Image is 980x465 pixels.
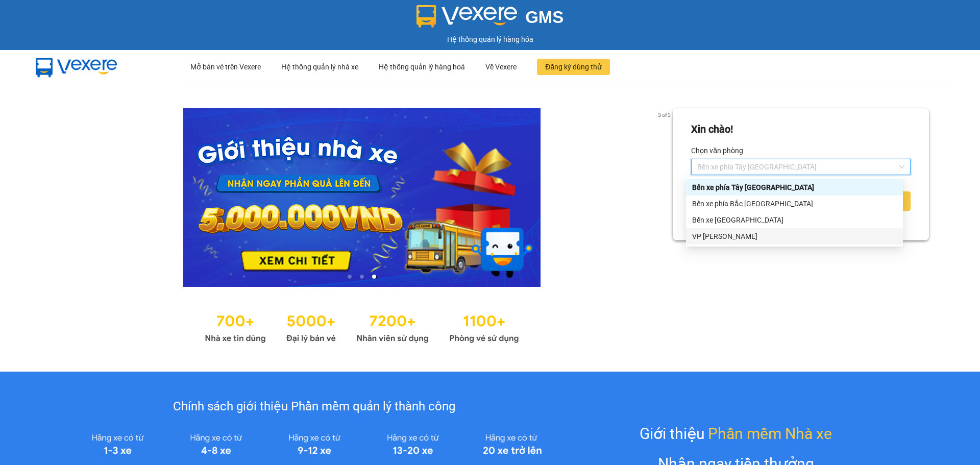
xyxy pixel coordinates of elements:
[692,198,897,209] div: Bến xe phía Bắc [GEOGRAPHIC_DATA]
[348,275,352,279] li: slide item 1
[379,51,465,83] div: Hệ thống quản lý hàng hoá
[3,34,977,45] div: Hệ thống quản lý hàng hóa
[640,422,832,446] div: Giới thiệu
[686,212,903,228] div: Bến xe Hoằng Hóa
[692,182,897,193] div: Bến xe phía Tây [GEOGRAPHIC_DATA]
[692,231,897,242] div: VP [PERSON_NAME]
[691,121,733,137] div: Xin chào!
[416,15,564,23] a: GMS
[691,142,743,159] label: Chọn văn phòng
[205,307,519,346] img: Statistics.png
[281,51,358,83] div: Hệ thống quản lý nhà xe
[51,108,65,287] button: previous slide / item
[372,275,376,279] li: slide item 3
[537,59,610,75] button: Đăng ký dùng thử
[686,228,903,244] div: VP Hoằng Kim
[697,159,904,175] span: Bến xe phía Tây Thanh Hóa
[655,108,673,121] p: 3 of 3
[686,195,903,212] div: Bến xe phía Bắc Thanh Hóa
[692,214,897,226] div: Bến xe [GEOGRAPHIC_DATA]
[360,275,364,279] li: slide item 2
[68,397,560,417] div: Chính sách giới thiệu Phần mềm quản lý thành công
[416,5,518,28] img: logo 2
[658,108,673,287] button: next slide / item
[686,179,903,195] div: Bến xe phía Tây Thanh Hóa
[26,50,128,84] img: mbUUG5Q.png
[190,51,261,83] div: Mở bán vé trên Vexere
[485,51,517,83] div: Về Vexere
[708,422,832,446] span: Phần mềm Nhà xe
[545,61,602,72] span: Đăng ký dùng thử
[525,8,563,27] span: GMS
